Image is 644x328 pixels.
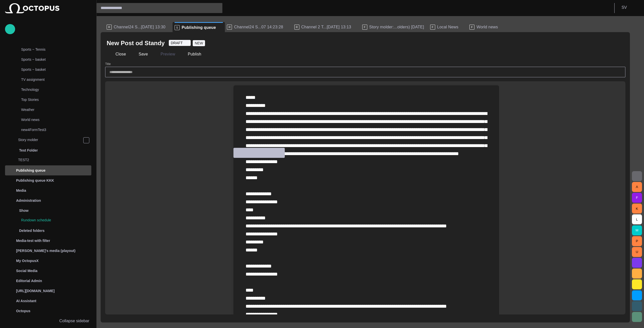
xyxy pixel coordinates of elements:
[16,178,54,183] p: Publishing queue KKK
[5,246,91,256] div: [PERSON_NAME]'s media (playout)
[5,316,91,326] button: Collapse sidebar
[618,3,641,12] button: SV
[173,22,225,32] div: SPublishing queue
[11,115,91,125] div: World news
[294,25,299,30] p: R
[632,225,642,235] button: M
[11,45,91,55] div: Sports ~ Tennis
[292,22,360,32] div: RChannel 2 T...[DATE] 13:13
[11,85,91,95] div: Technology
[16,188,26,193] p: Media
[169,40,191,46] button: DRAFT
[21,97,91,102] p: Top Stories
[5,306,91,316] div: Octopus
[16,198,41,203] p: Administration
[195,41,203,46] span: NEW
[632,193,642,203] button: F
[18,157,91,162] p: TEST2
[632,214,642,224] button: L
[11,75,91,85] div: TV assignment
[16,258,38,263] p: My OctopusX
[430,25,435,30] p: F
[21,67,91,72] p: Sports ~ basket
[114,25,166,30] span: Channel24 S...[DATE] 13:30
[360,22,428,32] div: FStory molder:...olders) [DATE]
[8,155,91,165] div: TEST2
[227,25,232,30] p: R
[105,22,173,32] div: RChannel24 S...[DATE] 13:30
[11,125,91,135] div: new4FormTest3
[21,117,91,122] p: World news
[469,25,474,30] p: F
[19,208,28,213] p: Show
[5,296,91,306] div: AI Assistant
[234,25,283,30] span: Channel24 S...07 14:23:28
[107,25,112,30] p: R
[16,298,36,303] p: AI Assistant
[5,236,91,246] div: Media-test with filter
[21,47,91,52] p: Sports ~ Tennis
[11,216,91,226] div: Rundown schedule
[16,168,46,173] p: Publishing queue
[8,135,91,145] div: Story molder
[301,25,351,30] span: Channel 2 T...[DATE] 13:13
[11,95,91,105] div: Top Stories
[19,228,45,233] p: Deleted folders
[21,57,91,62] p: Sports ~ basket
[19,148,38,153] p: Test Folder
[18,137,83,142] p: Story molder
[130,50,150,59] button: Save
[182,25,216,30] span: Publishing queue
[105,62,111,66] label: Title
[5,286,91,296] div: [URL][DOMAIN_NAME]
[467,22,507,32] div: FWorld news
[632,236,642,246] button: P
[632,204,642,214] button: K
[11,105,91,115] div: Weather
[16,238,50,243] p: Media-test with filter
[476,25,498,30] span: World news
[11,65,91,75] div: Sports ~ basket
[21,77,91,82] p: TV assignment
[632,247,642,257] button: U
[171,40,183,45] span: DRAFT
[21,218,91,223] p: Rundown schedule
[107,50,128,59] button: Close
[107,39,165,47] h2: New Post od Standy
[179,50,203,59] button: Publish
[16,308,30,313] p: Octopus
[5,3,59,13] img: Octopus News Room
[16,268,37,273] p: Social Media
[16,278,42,283] p: Editorial Admin
[362,25,367,30] p: F
[21,127,91,132] p: new4FormTest3
[175,25,180,30] p: S
[622,5,627,11] p: S V
[11,55,91,65] div: Sports ~ basket
[369,25,424,30] span: Story molder:...olders) [DATE]
[437,25,459,30] span: Local News
[632,182,642,192] button: A
[5,165,91,175] div: Publishing queue
[16,288,55,293] p: [URL][DOMAIN_NAME]
[428,22,468,32] div: FLocal News
[21,87,91,92] p: Technology
[16,248,75,253] p: [PERSON_NAME]'s media (playout)
[225,22,292,32] div: RChannel24 S...07 14:23:28
[59,318,89,324] p: Collapse sidebar
[5,185,91,195] div: Media
[21,107,91,112] p: Weather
